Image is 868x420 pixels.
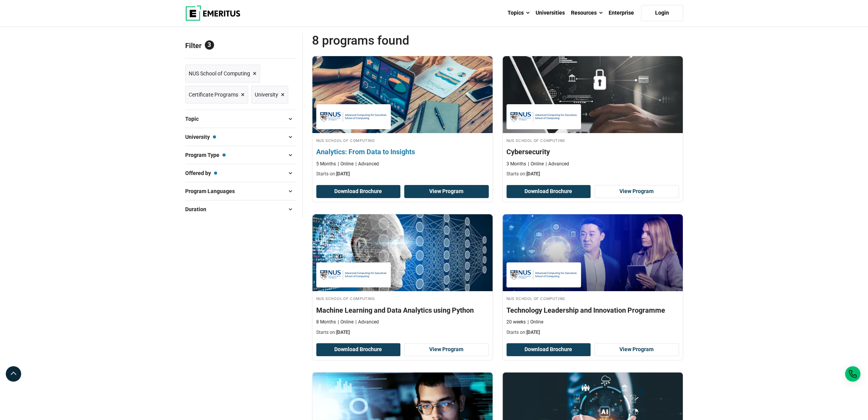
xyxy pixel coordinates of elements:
[594,343,679,356] a: View Program
[316,185,401,198] button: Download Brochure
[594,185,679,198] a: View Program
[503,56,683,182] a: Cybersecurity Course by NUS School of Computing - September 30, 2025 NUS School of Computing NUS ...
[316,161,336,167] p: 5 Months
[503,56,683,133] img: Cybersecurity | Online Cybersecurity Course
[526,330,540,335] span: [DATE]
[506,295,679,302] h4: NUS School of Computing
[336,330,350,335] span: [DATE]
[641,5,683,21] a: Login
[185,187,241,195] span: Program Languages
[506,305,679,315] h4: Technology Leadership and Innovation Programme
[316,137,489,143] h4: NUS School of Computing
[526,171,540,177] span: [DATE]
[506,137,679,143] h4: NUS School of Computing
[506,343,591,356] button: Download Brochure
[510,266,577,283] img: NUS School of Computing
[355,161,379,167] p: Advanced
[320,266,387,283] img: NUS School of Computing
[316,171,489,177] p: Starts on:
[316,305,489,315] h4: Machine Learning and Data Analytics using Python
[241,89,245,100] span: ×
[312,214,493,340] a: AI and Machine Learning Course by NUS School of Computing - September 30, 2025 NUS School of Comp...
[251,86,288,104] a: University ×
[316,295,489,302] h4: NUS School of Computing
[320,108,387,125] img: NUS School of Computing
[336,171,350,177] span: [DATE]
[506,319,526,325] p: 20 weeks
[316,329,489,336] p: Starts on:
[185,151,226,159] span: Program Type
[189,90,238,99] span: Certificate Programs
[316,319,336,325] p: 8 Months
[528,319,543,325] p: Online
[506,171,679,177] p: Starts on:
[185,65,260,83] a: NUS School of Computing ×
[185,185,296,197] button: Program Languages
[185,169,217,177] span: Offered by
[506,185,591,198] button: Download Brochure
[185,133,216,141] span: University
[185,167,296,179] button: Offered by
[185,33,296,58] p: Filter
[185,115,205,123] span: Topic
[312,56,493,182] a: Business Analytics Course by NUS School of Computing - September 30, 2025 NUS School of Computing...
[338,161,354,167] p: Online
[303,52,501,137] img: Analytics: From Data to Insights | Online Business Analytics Course
[205,40,214,50] span: 3
[338,319,354,325] p: Online
[189,69,250,78] span: NUS School of Computing
[316,147,489,157] h4: Analytics: From Data to Insights
[528,161,544,167] p: Online
[312,33,498,48] span: 8 Programs found
[185,149,296,161] button: Program Type
[253,68,257,79] span: ×
[185,205,212,213] span: Duration
[506,161,526,167] p: 3 Months
[355,319,379,325] p: Advanced
[503,214,683,291] img: Technology Leadership and Innovation Programme | Online Leadership Course
[185,113,296,125] button: Topic
[506,147,679,157] h4: Cybersecurity
[281,89,285,100] span: ×
[404,185,489,198] a: View Program
[546,161,569,167] p: Advanced
[404,343,489,356] a: View Program
[312,214,493,291] img: Machine Learning and Data Analytics using Python | Online AI and Machine Learning Course
[503,214,683,340] a: Leadership Course by NUS School of Computing - September 30, 2025 NUS School of Computing NUS Sch...
[506,329,679,336] p: Starts on:
[255,90,278,99] span: University
[185,131,296,143] button: University
[316,343,401,356] button: Download Brochure
[185,203,296,215] button: Duration
[185,86,248,104] a: Certificate Programs ×
[510,108,577,125] img: NUS School of Computing
[272,42,296,52] a: Reset all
